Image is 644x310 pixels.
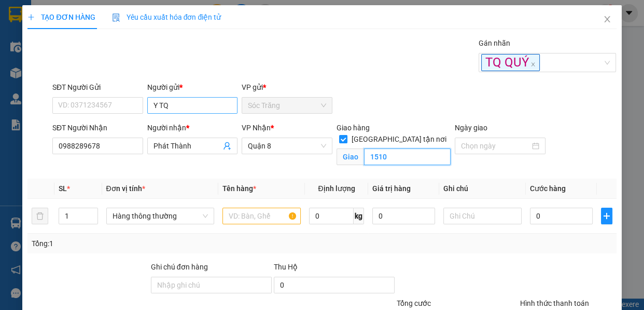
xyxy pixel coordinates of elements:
[347,133,451,145] span: [GEOGRAPHIC_DATA] tận nơi
[32,238,249,249] div: Tổng: 1
[479,39,510,47] label: Gán nhãn
[52,82,143,93] div: SĐT Người Gửi
[372,184,411,193] span: Giá trị hàng
[364,149,451,165] input: Giao tận nơi
[337,124,370,132] span: Giao hàng
[455,124,487,132] label: Ngày giao
[113,208,208,224] span: Hàng thông thường
[147,122,238,133] div: Người nhận
[274,263,298,271] span: Thu Hộ
[242,124,271,132] span: VP Nhận
[112,14,120,22] img: icon
[593,5,622,34] button: Close
[112,13,221,21] span: Yêu cầu xuất hóa đơn điện tử
[443,208,522,224] input: Ghi Chú
[223,142,231,150] span: user-add
[530,184,566,193] span: Cước hàng
[337,149,364,165] span: Giao
[248,98,326,113] span: Sóc Trăng
[601,212,612,220] span: plus
[106,184,145,193] span: Đơn vị tính
[27,14,35,21] span: plus
[222,184,256,193] span: Tên hàng
[27,13,95,21] span: TẠO ĐƠN HÀNG
[151,277,272,293] input: Ghi chú đơn hàng
[222,208,301,224] input: VD: Bàn, Ghế
[151,263,208,271] label: Ghi chú đơn hàng
[318,184,355,193] span: Định lượng
[601,208,612,224] button: plus
[372,208,435,224] input: 0
[32,208,48,224] button: delete
[242,82,332,93] div: VP gửi
[59,184,67,193] span: SL
[248,138,326,154] span: Quận 8
[354,208,364,224] span: kg
[461,140,530,152] input: Ngày giao
[147,82,238,93] div: Người gửi
[520,299,589,307] label: Hình thức thanh toán
[530,62,536,67] span: close
[439,179,526,199] th: Ghi chú
[603,15,611,23] span: close
[481,54,540,71] span: TQ QUÝ
[397,299,431,307] span: Tổng cước
[52,122,143,133] div: SĐT Người Nhận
